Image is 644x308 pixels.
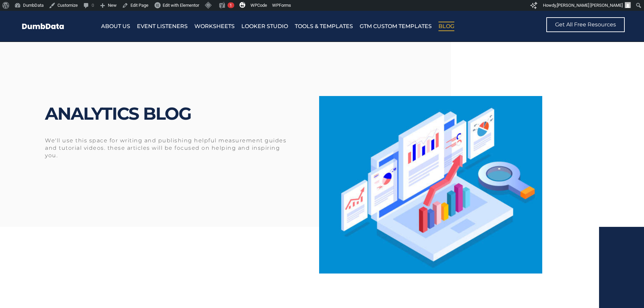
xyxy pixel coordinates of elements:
a: Tools & Templates [295,22,353,31]
a: About Us [101,22,130,31]
a: Looker Studio [241,22,288,31]
a: Get All Free Resources [546,17,625,32]
nav: Menu [101,22,502,31]
a: Worksheets [194,22,235,31]
h6: We'll use this space for writing and publishing helpful measurement guides and tutorial videos. t... [45,137,287,159]
img: svg+xml;base64,PHN2ZyB4bWxucz0iaHR0cDovL3d3dy53My5vcmcvMjAwMC9zdmciIHZpZXdCb3g9IjAgMCAzMiAzMiI+PG... [239,2,245,8]
h1: Analytics Blog [45,100,338,127]
a: Blog [438,22,454,31]
span: Get All Free Resources [555,22,616,27]
span: 1 [230,3,232,8]
span: Edit with Elementor [163,3,199,8]
a: Event Listeners [137,22,188,31]
span: [PERSON_NAME] [PERSON_NAME] [557,3,623,8]
a: GTM Custom Templates [360,22,432,31]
